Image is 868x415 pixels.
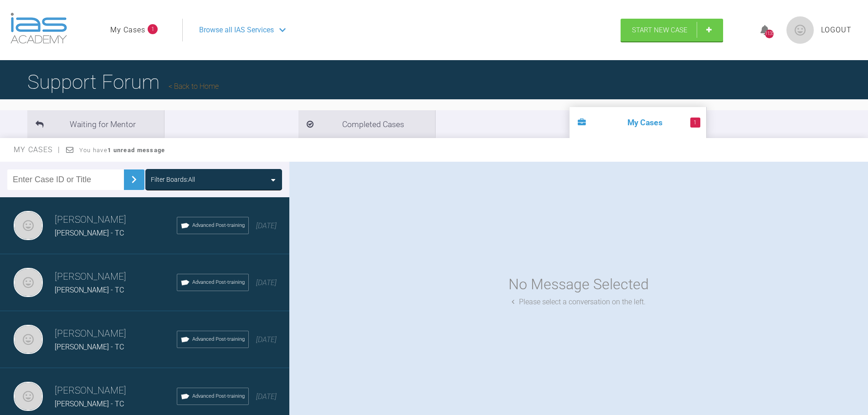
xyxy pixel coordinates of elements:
span: [DATE] [256,392,277,401]
li: Completed Cases [298,110,435,138]
span: Start New Case [632,26,688,34]
div: Please select a conversation on the left. [512,296,646,308]
h3: [PERSON_NAME] [55,212,177,228]
div: Filter Boards: All [151,174,195,184]
span: [DATE] [256,335,277,344]
h3: [PERSON_NAME] [55,269,177,285]
span: My Cases [14,145,61,154]
span: 1 [148,24,158,34]
span: [PERSON_NAME] - TC [55,229,124,237]
img: Tom Crotty [14,268,43,297]
span: [PERSON_NAME] - TC [55,343,124,351]
li: My Cases [570,107,706,138]
a: Logout [821,24,852,36]
span: You have [79,147,165,154]
span: [PERSON_NAME] - TC [55,286,124,294]
strong: 1 unread message [108,147,165,154]
span: [DATE] [256,278,277,287]
img: logo-light.3e3ef733.png [10,13,67,44]
span: [PERSON_NAME] - TC [55,400,124,408]
h1: Support Forum [27,66,219,98]
img: Tom Crotty [14,211,43,240]
img: Tom Crotty [14,382,43,411]
a: My Cases [110,24,145,36]
img: profile.png [786,16,814,44]
span: Advanced Post-training [192,278,245,287]
h3: [PERSON_NAME] [55,383,177,399]
span: 1 [690,118,700,128]
img: chevronRight.28bd32b0.svg [127,172,141,187]
span: [DATE] [256,221,277,230]
h3: [PERSON_NAME] [55,326,177,342]
img: Tom Crotty [14,325,43,354]
input: Enter Case ID or Title [7,169,124,190]
a: Back to Home [169,82,219,91]
span: Advanced Post-training [192,221,245,230]
span: Advanced Post-training [192,392,245,400]
li: Waiting for Mentor [27,110,164,138]
span: Advanced Post-training [192,335,245,343]
div: 1135 [765,30,774,38]
span: Browse all IAS Services [199,24,274,36]
a: Start New Case [621,19,723,41]
div: No Message Selected [508,273,649,296]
